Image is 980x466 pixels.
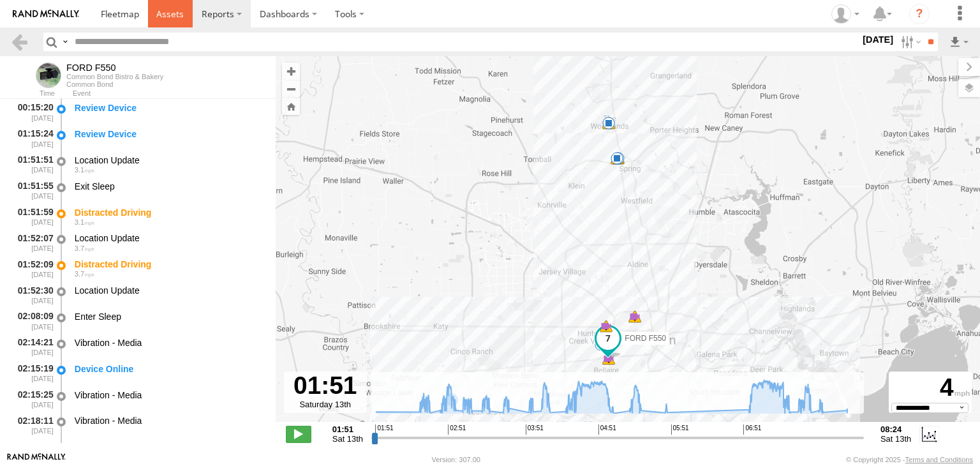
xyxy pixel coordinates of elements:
[75,285,264,296] div: Location Update
[66,80,163,88] div: Common Bond
[75,270,94,278] span: 3.7
[10,309,55,333] div: 02:08:09 [DATE]
[332,425,363,434] strong: 01:51
[448,425,466,435] span: 02:51
[75,311,264,322] div: Enter Sleep
[66,63,163,73] div: FORD F550 - View Asset History
[880,434,911,444] span: Sat 13th Sep 2025
[75,102,264,114] div: Review Device
[10,179,55,202] div: 01:51:55 [DATE]
[625,334,666,343] span: FORD F550
[10,126,55,150] div: 01:15:24 [DATE]
[75,389,264,401] div: Vibration - Media
[10,153,55,176] div: 01:51:51 [DATE]
[10,257,55,280] div: 01:52:09 [DATE]
[10,414,55,437] div: 02:18:11 [DATE]
[286,426,311,442] label: Play/Stop
[73,91,276,97] div: Event
[75,154,264,166] div: Location Update
[10,231,55,255] div: 01:52:07 [DATE]
[10,100,55,124] div: 00:15:20 [DATE]
[10,283,55,306] div: 01:52:30 [DATE]
[75,218,94,226] span: 3.1
[75,259,264,270] div: Distracted Driving
[75,363,264,375] div: Device Online
[282,80,300,98] button: Zoom out
[743,425,761,435] span: 06:51
[60,33,70,51] label: Search Query
[671,425,689,435] span: 05:51
[10,205,55,229] div: 01:51:59 [DATE]
[896,33,923,51] label: Search Filter Options
[10,335,55,359] div: 02:14:21 [DATE]
[75,207,264,218] div: Distracted Driving
[10,439,55,463] div: 02:20:43 [DATE]
[75,441,264,453] div: Vibration - Media
[75,232,264,244] div: Location Update
[7,453,66,466] a: Visit our Website
[75,244,94,252] span: 3.7
[432,456,480,463] div: Version: 307.00
[526,425,544,435] span: 03:51
[75,181,264,192] div: Exit Sleep
[860,33,896,47] label: [DATE]
[846,456,973,463] div: © Copyright 2025 -
[75,128,264,140] div: Review Device
[75,166,94,174] span: 3.1
[375,425,393,435] span: 01:51
[75,415,264,426] div: Vibration - Media
[10,387,55,411] div: 02:15:25 [DATE]
[13,10,79,19] img: rand-logo.svg
[332,434,363,444] span: Sat 13th Sep 2025
[948,33,970,51] label: Export results as...
[10,33,29,51] a: Back to previous Page
[282,98,300,115] button: Zoom Home
[891,373,970,403] div: 4
[75,337,264,349] div: Vibration - Media
[10,91,55,97] div: Time
[827,4,864,24] div: Sonny Corpus
[598,425,616,435] span: 04:51
[282,63,300,80] button: Zoom in
[905,456,973,463] a: Terms and Conditions
[909,4,930,24] i: ?
[880,425,911,434] strong: 08:24
[10,361,55,385] div: 02:15:19 [DATE]
[66,73,163,80] div: Common Bond Bistro & Bakery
